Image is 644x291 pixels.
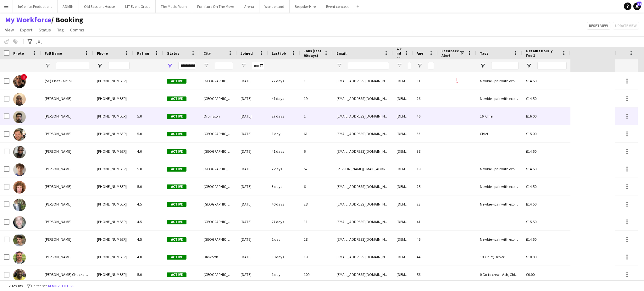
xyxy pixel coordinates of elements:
span: Photo [13,51,24,56]
a: Comms [68,26,87,34]
span: Age [417,51,423,56]
span: Active [167,79,186,84]
img: Alfie Williamson [13,199,26,211]
div: Newbie - pair with experienced crew [476,72,522,90]
button: Arena [239,0,259,13]
div: [DATE] [237,125,268,142]
span: ! [21,74,27,80]
div: 7 days [268,160,300,178]
div: 27 days [268,213,300,230]
button: ADMIN [58,0,79,13]
span: £14.50 [526,149,536,154]
div: Newbie - pair with experienced crew [476,178,522,195]
div: 1 day [268,125,300,142]
button: Reset view [587,22,610,30]
div: 1 day [268,266,300,283]
div: [PHONE_NUMBER] [93,90,133,107]
div: 41 days [268,90,300,107]
div: [DEMOGRAPHIC_DATA] [393,90,413,107]
div: [DATE] [237,160,268,178]
span: £14.50 [526,96,536,101]
img: Adam Kent [13,111,26,123]
span: £14.50 [526,167,536,171]
div: 72 days [268,72,300,90]
span: Export [20,27,32,33]
div: 33 [413,125,438,142]
div: 1 [300,107,333,125]
div: 3 days [268,178,300,195]
a: My Workforce [5,15,51,25]
span: Phone [97,51,108,56]
span: Full Name [45,51,62,56]
button: InGenius Productions [13,0,58,13]
div: [EMAIL_ADDRESS][DOMAIN_NAME] [333,72,393,90]
div: [DEMOGRAPHIC_DATA] [393,231,413,248]
button: Open Filter Menu [526,63,532,69]
span: City [203,51,211,56]
div: 41 [413,213,438,230]
div: 61 [300,125,333,142]
div: [EMAIL_ADDRESS][DOMAIN_NAME] [333,178,393,195]
div: 56 [413,266,438,283]
span: £18.00 [526,255,536,259]
span: Active [167,132,186,136]
div: [DATE] [237,143,268,160]
span: Rating [137,51,149,56]
button: Remove filters [47,283,75,289]
span: £15.00 [526,131,536,136]
a: Status [36,26,53,34]
div: [DATE] [237,266,268,283]
div: Newbie - pair with experienced crew [476,231,522,248]
button: Open Filter Menu [241,63,246,69]
div: 40 days [268,195,300,213]
div: [PHONE_NUMBER] [93,195,133,213]
span: Feedback Alert [441,48,459,58]
div: 1 [300,72,333,90]
span: Active [167,167,186,172]
a: Tag [55,26,66,34]
span: Tag [57,27,64,33]
div: [GEOGRAPHIC_DATA] [200,266,237,283]
img: Adam McCarter [13,128,26,141]
app-action-btn: Export XLSX [35,38,43,46]
div: 23 [413,195,438,213]
div: 5.0 [133,266,163,283]
div: [DEMOGRAPHIC_DATA] [393,178,413,195]
span: [PERSON_NAME] [45,202,71,206]
input: Default Hourly Fee 1 Filter Input [537,62,567,69]
div: 0 Go-to crew - Ash, Chief, Driver, Seniors [476,266,522,283]
div: 28 [300,195,333,213]
button: Open Filter Menu [397,63,402,69]
div: [PHONE_NUMBER] [93,107,133,125]
div: 45 [413,231,438,248]
div: Chief [476,125,522,142]
input: Tags Filter Input [491,62,519,69]
span: Active [167,220,186,224]
div: Newbie - pair with experienced crew [476,195,522,213]
span: Tags [480,51,488,56]
img: Alfie Dyer [13,181,26,194]
span: Status [167,51,179,56]
div: 5.0 [133,107,163,125]
img: Allan Horsfield [13,251,26,264]
div: [GEOGRAPHIC_DATA] [200,160,237,178]
span: £14.50 [526,79,536,83]
div: 41 days [268,143,300,160]
div: [GEOGRAPHIC_DATA] [200,213,237,230]
div: 46 [413,107,438,125]
div: Isleworth [200,248,237,266]
div: [DATE] [237,90,268,107]
span: [PERSON_NAME] [45,131,71,136]
span: [PERSON_NAME] [45,167,71,171]
span: [PERSON_NAME] [45,237,71,242]
div: [GEOGRAPHIC_DATA] [200,90,237,107]
input: Email Filter Input [348,62,389,69]
div: [GEOGRAPHIC_DATA] [200,72,237,90]
div: [PHONE_NUMBER] [93,143,133,160]
div: 4.8 [133,248,163,266]
div: 5.0 [133,125,163,142]
div: [DATE] [237,72,268,90]
div: [PERSON_NAME][EMAIL_ADDRESS][PERSON_NAME][DOMAIN_NAME] [333,160,393,178]
div: 4.5 [133,195,163,213]
button: Open Filter Menu [203,63,209,69]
